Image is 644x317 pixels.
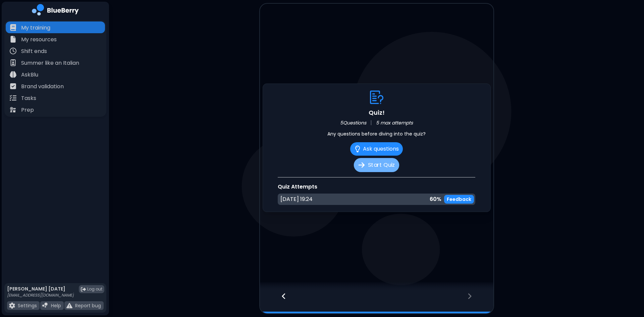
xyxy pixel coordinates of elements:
img: file icon [10,59,16,66]
img: file icon [10,95,16,101]
p: [EMAIL_ADDRESS][DOMAIN_NAME] [7,293,74,298]
p: Quiz Attempts [278,183,475,191]
p: My resources [21,36,57,44]
p: AskBlu [21,71,38,79]
img: file icon [9,303,15,309]
p: My training [21,24,50,32]
p: Brand validation [21,83,64,91]
img: file icon [42,303,48,309]
button: Start Quiz [354,158,399,172]
img: file icon [10,71,16,78]
p: Shift ends [21,47,47,55]
p: Report bug [75,303,101,309]
p: 60 % [430,195,441,203]
img: file icon [10,36,16,43]
img: file icon [10,48,16,54]
p: Feedback [447,196,471,202]
img: company logo [32,4,79,18]
p: [DATE] 19:24 [280,195,313,203]
img: file icon [10,83,16,90]
span: Log out [87,286,102,292]
img: file icon [10,24,16,31]
p: Help [51,303,61,309]
img: logout [81,287,86,292]
p: Prep [21,106,34,114]
p: 5 Questions [340,120,366,126]
button: Feedback [444,195,474,204]
p: Any questions before diving into the quiz? [267,131,486,137]
p: Summer like an Italian [21,59,79,67]
p: Tasks [21,94,36,102]
img: file icon [10,106,16,113]
p: Quiz! [267,108,486,117]
img: file icon [66,303,72,309]
p: Settings [18,303,37,309]
p: 5 max attempts [376,120,413,126]
button: Ask questions [350,142,403,156]
p: [PERSON_NAME] [DATE] [7,286,74,292]
span: | [370,119,372,127]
